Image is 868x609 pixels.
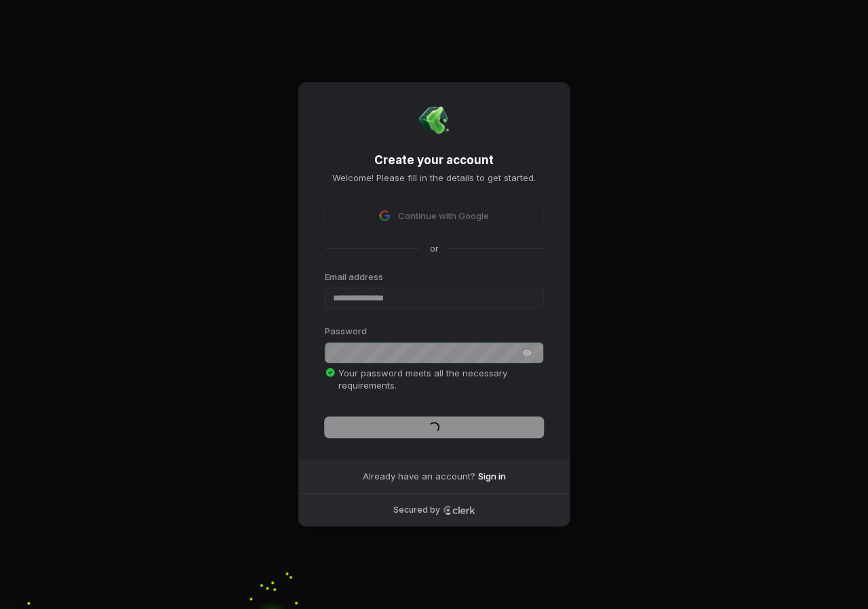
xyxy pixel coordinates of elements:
[443,505,475,515] a: Clerk logo
[363,470,475,482] span: Already have an account?
[418,104,450,136] img: Jello SEO
[325,172,543,184] p: Welcome! Please fill in the details to get started.
[430,242,439,254] p: or
[513,345,540,361] button: Show password
[478,470,506,482] a: Sign in
[325,153,543,169] h1: Create your account
[325,367,543,391] p: Your password meets all the necessary requirements.
[393,505,440,515] p: Secured by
